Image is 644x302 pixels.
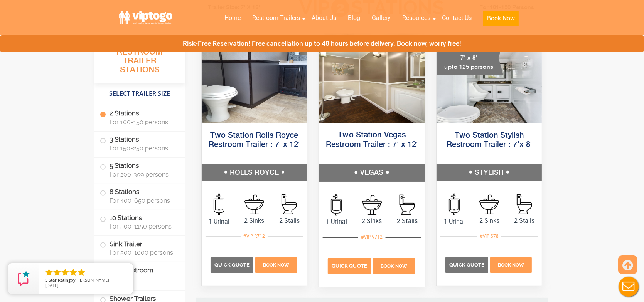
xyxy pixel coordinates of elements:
[477,231,501,241] div: #VIP S78
[110,197,176,204] span: For 400-650 persons
[100,262,180,288] label: ADA Restroom Trailers
[400,195,415,215] img: an icon of stall
[77,268,86,277] li: 
[110,145,176,152] span: For 150-250 persons
[332,263,367,269] span: Quick Quote
[325,131,418,148] a: Two Station Vegas Restroom Trailer : 7′ x 12′
[479,195,499,214] img: an icon of sink
[241,231,268,241] div: #VIP R712
[472,216,507,225] span: 2 Sinks
[209,132,300,149] a: Two Station Rolls Royce Restroom Trailer : 7′ x 12′
[45,278,127,283] span: by
[396,10,436,27] a: Resources
[445,261,489,268] a: Quick Quote
[100,105,180,129] label: 2 Stations
[319,34,425,123] img: Side view of two station restroom trailer with separate doors for males and females
[244,195,264,214] img: an icon of sink
[16,271,31,286] img: Review Rating
[507,216,542,225] span: 2 Stalls
[202,164,307,181] h5: ROLLS ROYCE
[45,277,47,283] span: 5
[613,271,644,302] button: Live Chat
[517,194,532,214] img: an icon of stall
[306,10,342,27] a: About Us
[381,264,407,269] span: Book Now
[437,41,503,75] div: Mini 7' x 8' upto 125 persons
[61,268,70,277] li: 
[214,194,224,215] img: an icon of urinal
[282,194,297,214] img: an icon of stall
[100,132,180,155] label: 3 Stations
[211,261,255,268] a: Quick Quote
[214,262,250,268] span: Quick Quote
[342,10,366,27] a: Blog
[272,216,307,225] span: 2 Stalls
[100,236,180,260] label: Sink Trailer
[94,37,185,83] h3: All Portable Restroom Trailer Stations
[237,216,272,225] span: 2 Sinks
[100,210,180,234] label: 10 Stations
[449,262,484,268] span: Quick Quote
[100,158,180,182] label: 5 Stations
[202,35,307,123] img: Side view of two station restroom trailer with separate doors for males and females
[483,11,519,26] button: Book Now
[372,262,416,269] a: Book Now
[366,10,396,27] a: Gallery
[437,35,542,123] img: A mini restroom trailer with two separate stations and separate doors for males and females
[263,262,289,268] span: Book Now
[319,164,425,181] h5: VEGAS
[94,87,185,101] h4: Select Trailer Size
[437,217,472,226] span: 1 Urinal
[319,217,354,227] span: 1 Urinal
[44,268,54,277] li: 
[202,217,237,226] span: 1 Urinal
[76,277,109,283] span: [PERSON_NAME]
[354,217,389,226] span: 2 Sinks
[100,184,180,208] label: 8 Stations
[362,195,382,215] img: an icon of sink
[219,10,246,27] a: Home
[110,118,176,126] span: For 100-150 persons
[69,268,78,277] li: 
[498,262,524,268] span: Book Now
[246,10,306,27] a: Restroom Trailers
[45,282,59,288] span: [DATE]
[489,261,533,268] a: Book Now
[447,132,532,149] a: Two Station Stylish Restroom Trailer : 7’x 8′
[389,217,425,226] span: 2 Stalls
[110,249,176,256] span: For 500-1000 persons
[255,261,298,268] a: Book Now
[437,164,542,181] h5: STYLISH
[52,268,62,277] li: 
[477,10,524,31] a: Book Now
[358,232,386,242] div: #VIP V712
[436,10,477,27] a: Contact Us
[110,171,176,178] span: For 200-399 persons
[49,277,71,283] span: Star Rating
[331,194,342,216] img: an icon of urinal
[110,223,176,230] span: For 500-1150 persons
[449,194,460,215] img: an icon of urinal
[328,262,372,269] a: Quick Quote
